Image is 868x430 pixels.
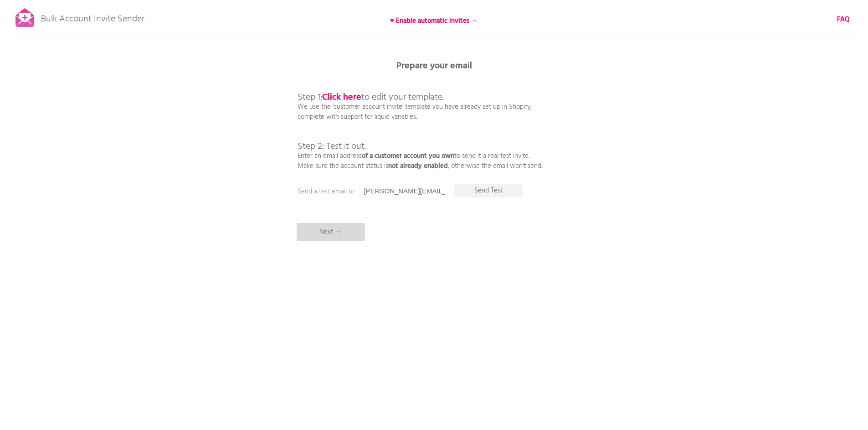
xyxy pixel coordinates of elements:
p: Next → [297,223,365,241]
span: Step 1: to edit your template. [298,90,444,105]
a: FAQ [837,15,850,25]
b: not already enabled [388,161,448,172]
b: ♥ Enable automatic invites → [390,15,478,26]
span: Step 2: Test it out. [298,139,366,154]
b: of a customer account you own [362,151,454,162]
b: Prepare your email [396,59,472,73]
p: Send a test email to [298,187,480,197]
p: Send Test [454,184,523,197]
p: Bulk Account Invite Sender [41,5,144,28]
b: FAQ [837,14,850,25]
p: We use the 'customer account invite' template you have already set up in Shopify, complete with s... [298,73,542,171]
a: Click here [322,90,361,105]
